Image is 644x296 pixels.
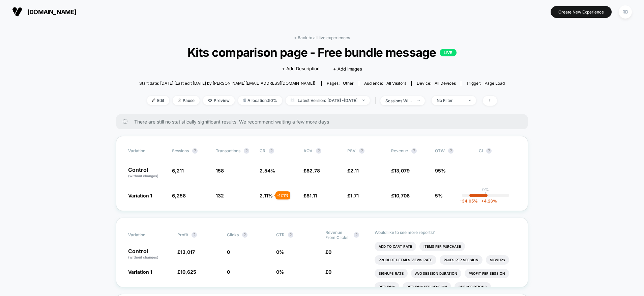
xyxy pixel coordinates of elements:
p: Control [128,167,165,179]
span: £ [347,168,359,173]
span: Variation 1 [128,193,152,198]
img: rebalance [243,99,246,102]
span: 82.78 [306,168,320,173]
p: Would like to see more reports? [375,230,516,235]
div: sessions with impression [385,98,412,103]
span: £ [177,249,195,255]
div: - 17.1 % [275,191,290,199]
p: Control [128,248,171,260]
button: ? [354,232,359,238]
span: Start date: [DATE] (Last edit [DATE] by [PERSON_NAME][EMAIL_ADDRESS][DOMAIN_NAME]) [139,81,315,86]
button: ? [244,148,249,154]
button: [DOMAIN_NAME] [10,6,78,17]
span: Allocation: 50% [238,96,282,105]
span: 4.23 % [478,198,497,204]
li: Signups [486,255,509,265]
li: Add To Cart Rate [375,242,416,251]
li: Returns Per Session [403,282,451,292]
span: Clicks [227,232,239,237]
button: ? [192,232,197,238]
span: CI [479,148,516,154]
span: + Add Description [282,65,320,72]
span: 81.11 [306,193,317,198]
span: 13,017 [180,249,195,255]
span: 6,211 [172,168,184,173]
span: Transactions [216,148,240,153]
span: All Visitors [386,81,406,86]
span: 2.11 [350,168,359,173]
span: [DOMAIN_NAME] [27,8,76,16]
span: £ [325,269,331,275]
img: Visually logo [12,7,22,17]
button: ? [242,232,247,238]
span: Kits comparison page - Free bundle message [157,45,486,59]
span: £ [303,168,320,173]
span: 0 % [276,269,284,275]
li: Pages Per Session [440,255,482,265]
button: ? [486,148,492,154]
span: 0 % [276,249,284,255]
span: --- [479,169,516,179]
span: £ [347,193,359,198]
span: Edit [147,96,169,105]
button: ? [359,148,364,154]
li: Items Per Purchase [419,242,465,251]
span: 0 [328,249,331,255]
span: (without changes) [128,255,158,259]
div: RD [619,5,632,19]
span: 0 [227,269,230,275]
span: Variation [128,148,165,154]
span: CR [260,148,265,153]
span: £ [391,168,410,173]
span: 0 [328,269,331,275]
p: | [485,192,486,197]
span: Page Load [485,81,505,86]
span: PSV [347,148,356,153]
p: 0% [482,187,489,192]
span: other [343,81,354,86]
span: Variation 1 [128,269,152,275]
div: Pages: [327,81,354,86]
span: Latest Version: [DATE] - [DATE] [286,96,370,105]
span: 10,625 [180,269,196,275]
span: 2.54 % [260,168,275,173]
button: ? [411,148,417,154]
span: 95% [435,168,446,173]
span: £ [177,269,196,275]
img: end [178,99,181,102]
div: Audience: [364,81,406,86]
img: calendar [291,99,294,102]
div: Trigger: [466,81,505,86]
span: Device: [411,81,461,86]
span: 6,258 [172,193,186,198]
span: Profit [177,232,188,237]
span: Preview [203,96,235,105]
img: edit [152,99,155,102]
span: (without changes) [128,174,158,178]
li: Returns [375,282,399,292]
span: 10,706 [394,193,410,198]
button: ? [192,148,198,154]
img: end [417,100,420,101]
span: OTW [435,148,472,154]
span: 0 [227,249,230,255]
span: £ [303,193,317,198]
span: Pause [173,96,200,105]
span: 2.11 % [260,193,273,198]
span: £ [391,193,410,198]
span: | [373,96,380,106]
span: £ [325,249,331,255]
div: No Filter [437,98,464,103]
span: -34.05 % [460,198,478,204]
p: LIVE [440,49,457,56]
span: Revenue From Clicks [325,230,350,240]
span: 1.71 [350,193,359,198]
span: Variation [128,230,165,240]
li: Product Details Views Rate [375,255,436,265]
span: There are still no statistically significant results. We recommend waiting a few more days [134,119,515,125]
button: RD [617,5,634,19]
button: ? [316,148,321,154]
button: ? [288,232,293,238]
img: end [362,100,365,101]
span: Revenue [391,148,408,153]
